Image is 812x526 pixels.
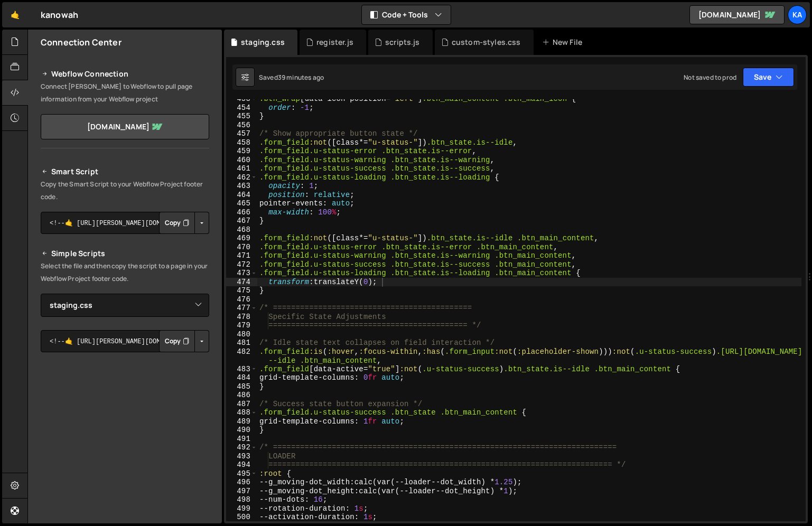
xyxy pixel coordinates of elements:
div: 498 [226,495,257,504]
div: 459 [226,147,257,156]
div: 466 [226,208,257,217]
textarea: <!--🤙 [URL][PERSON_NAME][DOMAIN_NAME]> <script>document.addEventListener("DOMContentLoaded", func... [41,330,209,352]
div: 462 [226,173,257,182]
div: scripts.js [385,37,420,48]
div: 491 [226,435,257,444]
div: 489 [226,417,257,426]
div: 492 [226,443,257,452]
div: 482 [226,347,257,365]
div: 487 [226,400,257,409]
textarea: <!--🤙 [URL][PERSON_NAME][DOMAIN_NAME]> <script>document.addEventListener("DOMContentLoaded", func... [41,212,209,234]
div: 458 [226,138,257,147]
h2: Smart Script [41,165,209,178]
div: 495 [226,469,257,478]
div: New File [542,37,586,48]
div: 457 [226,129,257,138]
div: 460 [226,156,257,165]
div: 483 [226,365,257,374]
p: Connect [PERSON_NAME] to Webflow to pull page information from your Webflow project [41,80,209,106]
div: 470 [226,243,257,252]
div: 485 [226,382,257,391]
div: 478 [226,313,257,322]
div: 474 [226,278,257,287]
div: Saved [259,73,324,82]
div: 464 [226,191,257,200]
div: 500 [226,513,257,522]
h2: Simple Scripts [41,247,209,260]
div: Button group with nested dropdown [159,330,209,352]
div: 456 [226,121,257,130]
div: 477 [226,304,257,313]
div: register.js [316,37,353,48]
div: 471 [226,251,257,260]
div: 497 [226,487,257,496]
h2: Webflow Connection [41,68,209,80]
div: custom-styles.css [452,37,521,48]
div: 39 minutes ago [278,73,324,82]
div: 467 [226,217,257,226]
div: 454 [226,104,257,112]
div: 493 [226,452,257,461]
iframe: YouTube video player [41,370,210,465]
div: 499 [226,504,257,513]
button: Code + Tools [362,5,451,24]
div: 496 [226,478,257,487]
div: 494 [226,461,257,469]
p: Copy the Smart Script to your Webflow Project footer code. [41,178,209,203]
p: Select the file and then copy the script to a page in your Webflow Project footer code. [41,260,209,285]
div: 472 [226,260,257,269]
div: staging.css [241,37,285,48]
h2: Connection Center [41,36,122,48]
div: 475 [226,286,257,295]
button: Save [743,68,794,87]
div: 469 [226,234,257,243]
div: 453 [226,95,257,104]
a: 🤙 [2,2,28,27]
div: 488 [226,408,257,417]
div: 486 [226,391,257,400]
div: 465 [226,199,257,208]
div: 484 [226,373,257,382]
a: [DOMAIN_NAME] [41,114,209,139]
button: Copy [159,330,195,352]
div: Button group with nested dropdown [159,212,209,234]
a: [DOMAIN_NAME] [689,5,785,24]
div: 479 [226,321,257,330]
button: Copy [159,212,195,234]
div: 473 [226,269,257,278]
div: 463 [226,182,257,191]
div: 476 [226,295,257,304]
a: Ka [788,5,807,24]
div: 461 [226,164,257,173]
div: kanowah [41,8,78,21]
div: Not saved to prod [684,73,736,82]
div: 468 [226,226,257,234]
div: 490 [226,426,257,435]
div: 455 [226,112,257,121]
div: 481 [226,339,257,347]
div: 480 [226,330,257,339]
